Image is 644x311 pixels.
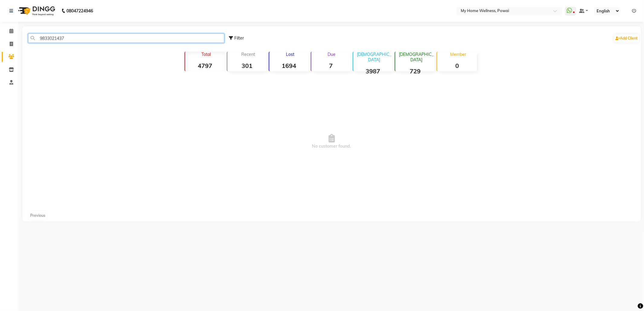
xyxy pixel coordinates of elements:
span: Filter [234,35,244,41]
img: logo [15,2,57,19]
input: Search by Name/Mobile/Email/Code [28,34,224,43]
p: Member [440,52,477,57]
strong: 3987 [353,67,393,75]
strong: 301 [227,62,267,69]
strong: 4797 [185,62,225,69]
strong: 1694 [269,62,309,69]
p: Lost [272,52,309,57]
p: [DEMOGRAPHIC_DATA] [356,52,393,63]
p: Due [312,52,351,57]
p: Total [187,52,225,57]
p: Recent [230,52,267,57]
a: Add Client [614,34,639,43]
strong: 7 [311,62,351,69]
p: [DEMOGRAPHIC_DATA] [398,52,435,63]
span: No customer found. [22,74,641,210]
strong: 0 [437,62,477,69]
b: 08047224946 [66,2,93,19]
strong: 729 [395,67,435,75]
